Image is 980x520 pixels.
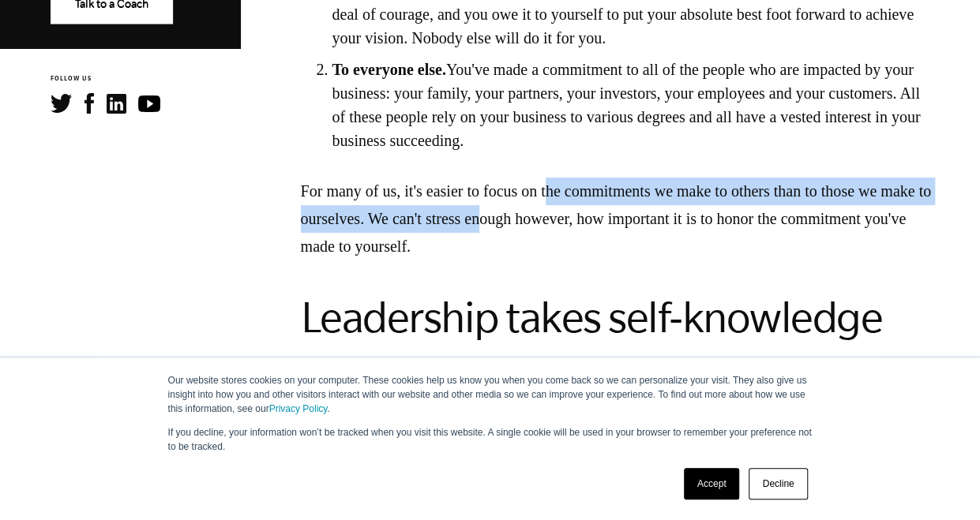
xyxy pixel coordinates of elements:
[269,403,328,414] a: Privacy Policy
[301,178,933,260] p: For many of us, it's easier to focus on the commitments we make to others than to those we make t...
[168,373,813,416] p: Our website stores cookies on your computer. These cookies help us know you when you come back so...
[332,61,446,78] strong: To everyone else.
[301,292,933,342] h2: Leadership takes self-knowledge
[332,58,933,152] li: You've made a commitment to all of the people who are impacted by your business: your family, you...
[138,95,160,112] img: YouTube
[684,468,740,499] a: Accept
[84,93,94,114] img: Facebook
[749,468,807,499] a: Decline
[107,94,126,114] img: LinkedIn
[168,425,813,454] p: If you decline, your information won’t be tracked when you visit this website. A single cookie wi...
[51,94,72,113] img: Twitter
[51,74,241,84] h6: FOLLOW US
